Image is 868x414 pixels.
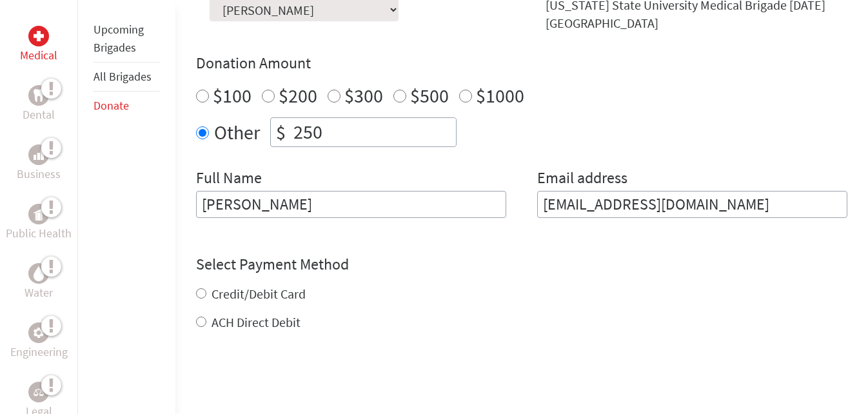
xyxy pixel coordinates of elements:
input: Enter Amount [291,118,456,146]
p: Engineering [10,343,68,361]
label: $100 [213,83,252,108]
a: All Brigades [94,69,152,84]
label: $500 [410,83,449,108]
h4: Select Payment Method [196,254,847,275]
a: EngineeringEngineering [10,322,68,361]
label: ACH Direct Debit [212,314,301,330]
a: Upcoming Brigades [94,22,144,55]
label: Other [214,117,260,147]
img: Public Health [34,208,44,221]
input: Your Email [537,191,847,218]
div: Public Health [28,204,49,224]
div: Dental [28,85,49,106]
p: Dental [23,106,55,124]
label: Full Name [196,168,262,191]
div: Engineering [28,322,49,343]
label: Email address [537,168,627,191]
label: $200 [279,83,317,108]
img: Medical [34,31,44,41]
li: Donate [94,92,160,120]
label: $1000 [476,83,524,108]
p: Public Health [6,224,72,242]
h4: Donation Amount [196,53,847,74]
img: Dental [34,89,44,101]
p: Business [17,165,61,183]
img: Water [34,266,44,281]
iframe: reCAPTCHA [196,357,392,408]
a: BusinessBusiness [17,144,61,183]
li: All Brigades [94,63,160,92]
label: Credit/Debit Card [212,286,306,302]
div: Business [28,144,49,165]
p: Medical [20,46,57,64]
a: WaterWater [25,263,53,302]
label: $300 [344,83,383,108]
div: $ [271,118,291,146]
img: Business [34,150,44,160]
img: Engineering [34,328,44,338]
div: Medical [28,26,49,46]
p: Water [25,284,53,302]
a: Public HealthPublic Health [6,204,72,242]
a: DentalDental [23,85,55,124]
a: MedicalMedical [20,26,57,64]
div: Water [28,263,49,284]
li: Upcoming Brigades [94,15,160,63]
img: Legal Empowerment [34,388,44,396]
input: Enter Full Name [196,191,506,218]
a: Donate [94,98,129,113]
div: Legal Empowerment [28,382,49,402]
